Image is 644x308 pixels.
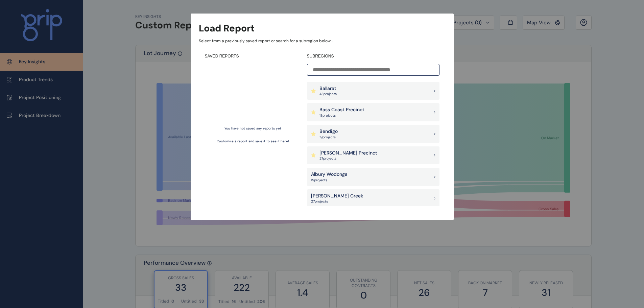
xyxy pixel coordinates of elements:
h4: SAVED REPORTS [205,53,301,59]
p: Bendigo [319,128,338,135]
p: Bass Coast Precinct [319,106,364,113]
p: 48 project s [319,92,337,96]
p: Select from a previously saved report or search for a subregion below... [199,38,446,44]
p: 27 project s [311,199,363,204]
p: [PERSON_NAME] Creek [311,193,363,199]
p: Albury Wodonga [311,171,348,178]
p: 27 project s [319,156,377,161]
p: 19 project s [319,135,338,140]
p: Ballarat [319,85,337,92]
p: Customize a report and save it to see it here! [217,139,289,144]
h4: SUBREGIONS [307,53,439,59]
p: [PERSON_NAME] Precinct [319,150,377,157]
h3: Load Report [199,22,255,35]
p: 13 project s [319,113,364,118]
p: You have not saved any reports yet [224,126,281,131]
p: 15 project s [311,178,348,183]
